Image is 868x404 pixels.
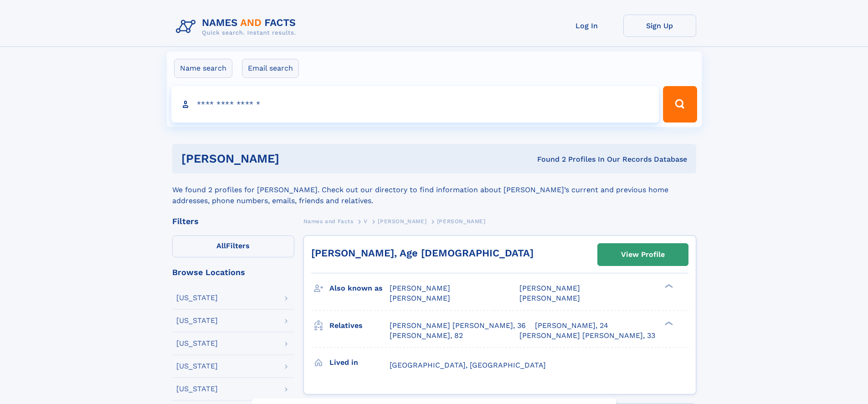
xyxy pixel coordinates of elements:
[408,154,687,164] div: Found 2 Profiles In Our Records Database
[390,284,450,292] span: [PERSON_NAME]
[329,281,390,296] h3: Also known as
[172,15,303,39] img: Logo Names and Facts
[519,294,580,302] span: [PERSON_NAME]
[390,331,463,341] a: [PERSON_NAME], 82
[242,59,299,78] label: Email search
[378,215,426,227] a: [PERSON_NAME]
[174,59,232,78] label: Name search
[390,321,526,331] a: [PERSON_NAME] [PERSON_NAME], 36
[390,294,450,302] span: [PERSON_NAME]
[663,320,673,326] div: ❯
[663,86,697,123] button: Search Button
[329,318,390,333] h3: Relatives
[623,15,696,37] a: Sign Up
[378,218,426,225] span: [PERSON_NAME]
[172,235,294,257] label: Filters
[181,153,408,164] h1: [PERSON_NAME]
[176,385,218,393] div: [US_STATE]
[303,215,354,227] a: Names and Facts
[171,86,659,123] input: search input
[176,340,218,347] div: [US_STATE]
[519,284,580,292] span: [PERSON_NAME]
[172,268,294,276] div: Browse Locations
[663,283,673,289] div: ❯
[364,218,368,225] span: V
[598,244,688,266] a: View Profile
[535,321,608,331] a: [PERSON_NAME], 24
[172,174,696,206] div: We found 2 profiles for [PERSON_NAME]. Check out our directory to find information about [PERSON_...
[176,294,218,302] div: [US_STATE]
[437,218,486,225] span: [PERSON_NAME]
[216,241,226,250] span: All
[311,247,534,259] a: [PERSON_NAME], Age [DEMOGRAPHIC_DATA]
[329,355,390,370] h3: Lived in
[364,215,368,227] a: V
[172,217,294,225] div: Filters
[176,317,218,324] div: [US_STATE]
[519,331,655,341] a: [PERSON_NAME] [PERSON_NAME], 33
[621,244,665,265] div: View Profile
[390,361,546,369] span: [GEOGRAPHIC_DATA], [GEOGRAPHIC_DATA]
[550,15,623,37] a: Log In
[176,363,218,370] div: [US_STATE]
